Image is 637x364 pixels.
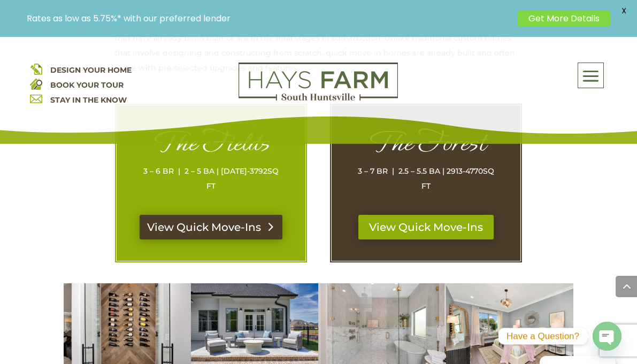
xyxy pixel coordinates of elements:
[138,127,283,164] h1: The Fields
[50,95,127,105] a: STAY IN THE KNOW
[358,215,494,239] a: View Quick Move-Ins
[239,63,398,101] img: Logo
[518,11,610,26] a: Get More Details
[50,80,124,90] a: BOOK YOUR TOUR
[30,78,42,90] img: book your home tour
[206,166,279,191] span: SQ FT
[27,13,512,24] p: Rates as low as 5.75%* with our preferred lender
[239,94,398,103] a: hays farm homes huntsville development
[616,3,632,19] span: X
[143,166,267,176] span: 3 – 6 BR | 2 – 5 BA | [DATE]-3792
[50,65,132,75] a: DESIGN YOUR HOME
[30,63,42,75] img: design your home
[421,166,494,191] span: SQ FT
[140,215,282,239] a: View Quick Move-Ins
[353,127,498,164] h1: The Forest
[353,164,498,193] p: 3 – 7 BR | 2.5 – 5.5 BA | 2913-4770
